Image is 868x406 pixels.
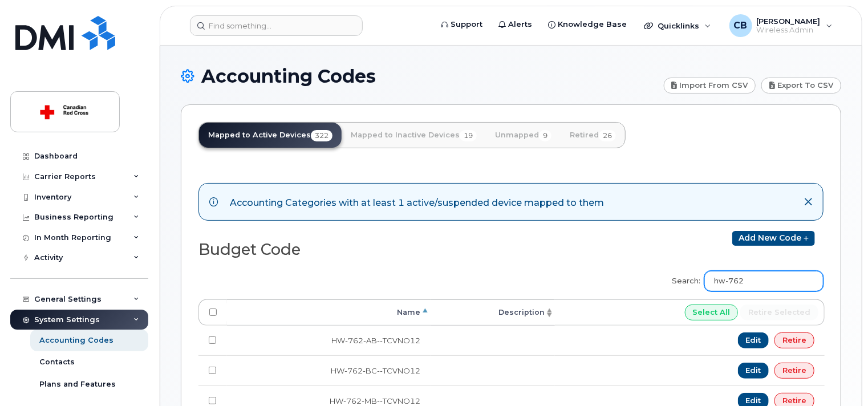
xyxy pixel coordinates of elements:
[664,78,756,94] a: Import from CSV
[539,130,551,141] span: 9
[486,123,561,148] a: Unmapped
[704,271,824,291] input: Search:
[342,123,486,148] a: Mapped to Inactive Devices
[431,299,555,326] th: Description: activate to sort column ascending
[561,123,625,148] a: Retired
[738,363,769,379] a: Edit
[738,332,769,348] a: Edit
[199,123,342,148] a: Mapped to Active Devices
[774,363,814,379] a: Retire
[774,332,814,348] a: Retire
[599,130,616,141] span: 26
[665,263,824,295] label: Search:
[181,66,658,86] h1: Accounting Codes
[460,130,477,141] span: 19
[227,355,431,385] td: HW-762-BC--TCVNO12
[227,299,431,326] th: Name: activate to sort column descending
[230,194,604,210] div: Accounting Categories with at least 1 active/suspended device mapped to them
[761,78,841,94] a: Export to CSV
[732,231,815,246] a: Add new code
[198,241,502,258] h2: Budget Code
[227,326,431,355] td: HW-762-AB--TCVNO12
[311,130,332,141] span: 322
[685,304,739,320] input: Select All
